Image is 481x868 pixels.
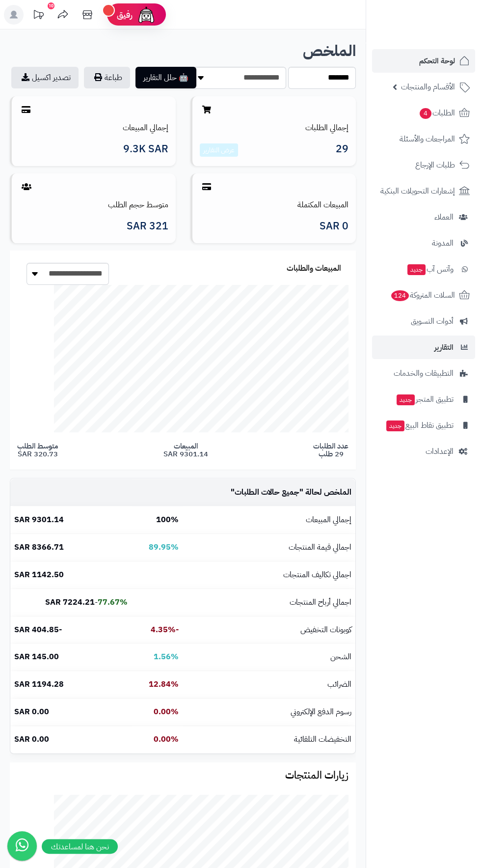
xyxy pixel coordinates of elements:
[183,699,355,726] td: رسوم الدفع الإلكتروني
[426,445,454,458] span: الإعدادات
[183,644,355,671] td: الشحن
[154,706,179,718] b: 0.00%
[48,2,54,9] div: 10
[390,288,455,302] span: السلات المتروكة
[183,506,355,533] td: إجمالي المبيعات
[14,569,64,581] b: 1142.50 SAR
[154,651,179,663] b: 1.56%
[415,158,455,172] span: طلبات الإرجاع
[156,514,179,526] b: 100%
[394,366,454,380] span: التطبيقات والخدمات
[108,199,168,211] a: متوسط حجم الطلب
[419,106,455,120] span: الطلبات
[14,624,62,636] b: -404.85 SAR
[11,67,79,88] a: تصدير اكسيل
[14,514,64,526] b: 9301.14 SAR
[183,561,355,588] td: اجمالي تكاليف المنتجات
[419,54,455,68] span: لوحة التحكم
[386,420,404,431] span: جديد
[163,442,208,458] span: المبيعات 9301.14 SAR
[372,440,475,463] a: الإعدادات
[127,221,168,232] span: 321 SAR
[372,414,475,437] a: تطبيق نقاط البيعجديد
[183,671,355,698] td: الضرائب
[45,596,95,608] b: 7224.21 SAR
[14,678,64,690] b: 1194.28 SAR
[135,67,196,88] button: 🤖 حلل التقارير
[336,143,348,157] span: 29
[397,394,415,405] span: جديد
[136,5,156,25] img: ai-face.png
[123,122,168,134] a: إجمالي المبيعات
[183,616,355,644] td: كوبونات التخفيض
[183,479,355,506] td: الملخص لحالة " "
[14,651,59,663] b: 145.00 SAR
[372,388,475,411] a: تطبيق المتجرجديد
[380,184,455,198] span: إشعارات التحويلات البنكية
[396,392,454,406] span: تطبيق المتجر
[154,733,179,745] b: 0.00%
[287,264,341,273] h3: المبيعات والطلبات
[372,127,475,151] a: المراجعات والأسئلة
[372,283,475,307] a: السلات المتروكة124
[14,733,49,745] b: 0.00 SAR
[372,257,475,281] a: وآتس آبجديد
[385,419,454,432] span: تطبيق نقاط البيع
[372,179,475,203] a: إشعارات التحويلات البنكية
[117,9,133,21] span: رفيق
[235,486,299,498] span: جميع حالات الطلبات
[420,108,431,119] span: 4
[414,28,472,48] img: logo-2.png
[372,309,475,333] a: أدوات التسويق
[14,541,64,553] b: 8366.71 SAR
[26,5,51,27] a: تحديثات المنصة
[406,262,454,276] span: وآتس آب
[434,340,454,354] span: التقارير
[303,39,356,62] b: الملخص
[203,145,235,155] a: عرض التقارير
[149,678,179,690] b: 12.84%
[401,80,455,94] span: الأقسام والمنتجات
[372,49,475,73] a: لوحة التحكم
[183,589,355,616] td: اجمالي أرباح المنتجات
[98,596,128,608] b: 77.67%
[17,442,58,458] span: متوسط الطلب 320.73 SAR
[14,706,49,718] b: 0.00 SAR
[320,221,348,232] span: 0 SAR
[151,624,179,636] b: -4.35%
[10,589,132,616] td: -
[432,236,454,250] span: المدونة
[372,101,475,125] a: الطلبات4
[372,205,475,229] a: العملاء
[411,314,454,328] span: أدوات التسويق
[84,67,130,88] button: طباعة
[149,541,179,553] b: 89.95%
[372,362,475,385] a: التطبيقات والخدمات
[17,770,348,781] h3: زيارات المنتجات
[391,290,409,301] span: 124
[123,143,168,155] span: 9.3K SAR
[372,336,475,359] a: التقارير
[297,199,348,211] a: المبيعات المكتملة
[372,153,475,177] a: طلبات الإرجاع
[313,442,348,458] span: عدد الطلبات 29 طلب
[372,231,475,255] a: المدونة
[407,264,426,275] span: جديد
[183,726,355,753] td: التخفيضات التلقائية
[400,132,455,146] span: المراجعات والأسئلة
[305,122,348,134] a: إجمالي الطلبات
[183,534,355,561] td: اجمالي قيمة المنتجات
[434,210,454,224] span: العملاء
